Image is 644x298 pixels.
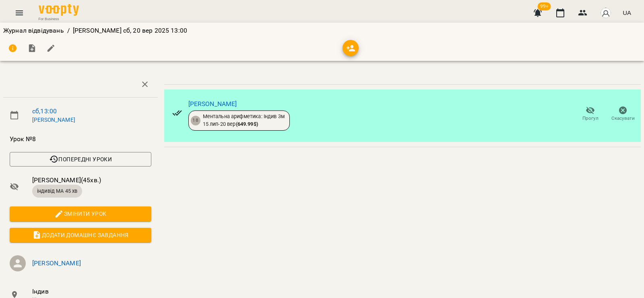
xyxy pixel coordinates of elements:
span: Прогул [582,115,599,122]
a: [PERSON_NAME] [32,117,75,123]
a: сб , 13:00 [32,107,57,115]
span: Урок №8 [10,134,151,144]
span: Змінити урок [16,209,145,219]
img: Voopty Logo [39,4,79,16]
div: 18 [191,116,200,125]
span: 99+ [538,2,551,10]
button: Скасувати [607,103,639,125]
button: Прогул [574,103,607,125]
a: Журнал відвідувань [3,27,64,34]
button: Змінити урок [10,206,151,221]
span: Попередні уроки [16,154,145,164]
span: UA [623,8,631,17]
span: індивід МА 45 хв [32,188,82,195]
button: Попередні уроки [10,152,151,167]
button: Menu [10,3,29,23]
button: UA [619,5,634,20]
div: Ментальна арифметика: Індив 3м 15 лип - 20 вер [203,113,285,128]
span: [PERSON_NAME] ( 45 хв. ) [32,175,151,185]
a: [PERSON_NAME] [188,100,237,108]
span: Додати домашнє завдання [16,230,145,240]
b: ( 649.99 $ ) [236,121,258,127]
a: [PERSON_NAME] [32,259,81,267]
nav: breadcrumb [3,26,641,35]
span: Індив [32,287,151,296]
li: / [67,26,70,35]
img: avatar_s.png [600,7,611,19]
span: For Business [39,17,79,21]
button: Додати домашнє завдання [10,228,151,242]
span: Скасувати [611,115,635,122]
p: [PERSON_NAME] сб, 20 вер 2025 13:00 [73,26,187,35]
